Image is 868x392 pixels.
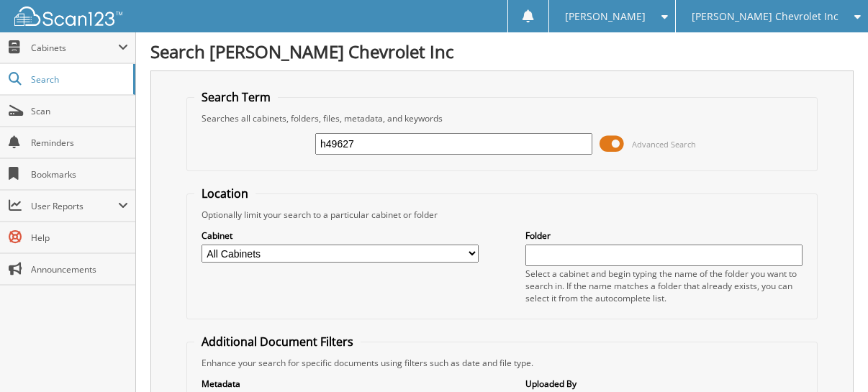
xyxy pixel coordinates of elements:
span: Help [31,232,128,244]
span: Scan [31,105,128,117]
span: Bookmarks [31,168,128,181]
span: [PERSON_NAME] Chevrolet Inc [692,12,838,21]
legend: Additional Document Filters [194,334,361,350]
label: Cabinet [202,229,479,242]
div: Searches all cabinets, folders, files, metadata, and keywords [194,112,810,124]
legend: Search Term [194,89,278,105]
span: Reminders [31,137,128,149]
div: Enhance your search for specific documents using filters such as date and file type. [194,357,810,369]
span: Announcements [31,263,128,275]
span: Cabinets [31,42,118,54]
span: [PERSON_NAME] [565,12,646,21]
legend: Location [194,186,256,201]
span: User Reports [31,200,118,212]
iframe: Chat Widget [796,323,868,392]
label: Metadata [202,378,479,390]
div: Select a cabinet and begin typing the name of the folder you want to search in. If the name match... [525,268,803,304]
div: Optionally limit your search to a particular cabinet or folder [194,209,810,221]
label: Uploaded By [525,378,803,390]
span: Advanced Search [632,139,696,150]
h1: Search [PERSON_NAME] Chevrolet Inc [150,40,854,63]
span: Search [31,73,126,86]
label: Folder [525,229,803,242]
img: scan123-logo-white.svg [14,6,122,26]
